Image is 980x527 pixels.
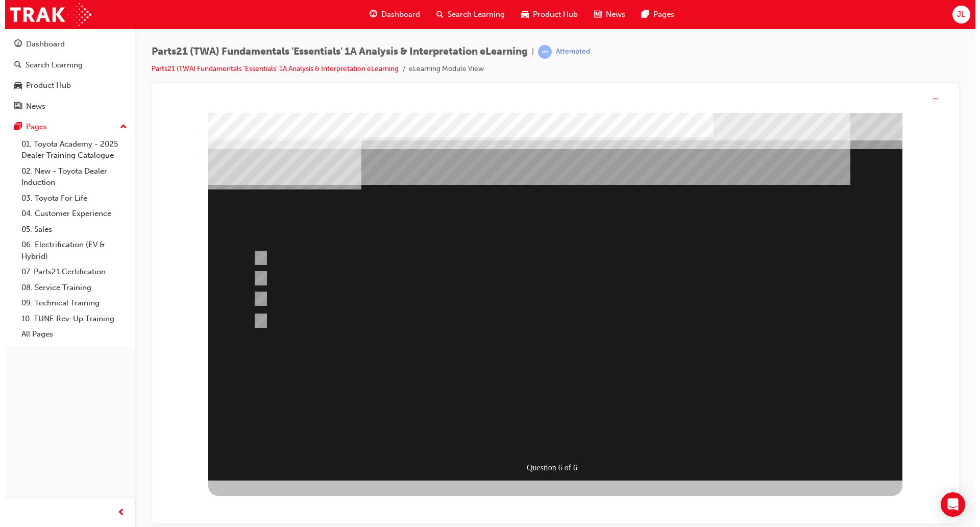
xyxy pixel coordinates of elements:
[4,56,126,75] a: Search Learning
[648,9,669,20] span: Pages
[12,237,126,264] a: 06. Electrification (EV & Hybrid)
[21,38,60,50] div: Dashboard
[9,81,17,90] span: car-icon
[516,8,524,21] span: car-icon
[21,121,42,133] div: Pages
[376,9,415,20] span: Dashboard
[356,4,423,25] a: guage-iconDashboard
[12,264,126,280] a: 07. Parts21 Certification
[551,47,585,57] div: Attempted
[12,163,126,190] a: 02. New - Toyota Dealer Induction
[146,64,394,73] a: Parts21 (TWA) Fundamentals 'Essentials' 1A Analysis & Interpretation eLearning
[48,395,690,466] div: A vehicle has had an additional item fitted post-manufacturing but before being shipped to Austra...
[936,492,960,517] div: Open Intercom Messenger
[364,8,372,21] span: guage-icon
[947,6,965,23] button: JL
[636,8,644,21] span: pages-icon
[20,59,78,71] div: Search Learning
[431,8,438,21] span: search-icon
[4,35,126,54] a: Dashboard
[9,40,17,49] span: guage-icon
[9,61,16,70] span: search-icon
[508,4,581,25] a: car-iconProduct Hub
[628,4,677,25] a: pages-iconPages
[533,45,547,59] span: learningRecordVerb_ATTEMPT-icon
[443,9,500,20] span: Search Learning
[12,190,126,206] a: 03. Toyota For Life
[601,9,620,20] span: News
[9,102,17,111] span: news-icon
[5,3,86,26] img: Trak
[528,9,573,20] span: Product Hub
[12,326,126,342] a: All Pages
[404,63,479,75] li: eLearning Module View
[9,123,17,132] span: pages-icon
[12,295,126,311] a: 09. Technical Training
[12,311,126,327] a: 10. TUNE Rev-Up Training
[4,97,126,116] a: News
[4,117,126,136] button: Pages
[581,4,628,25] a: news-iconNews
[21,101,40,112] div: News
[4,76,126,95] a: Product Hub
[48,368,743,395] div: Multiple Choice Quiz
[112,507,120,519] span: prev-icon
[146,46,523,58] span: Parts21 (TWA) Fundamentals 'Essentials' 1A Analysis & Interpretation eLearning
[115,121,122,134] span: up-icon
[952,9,960,20] span: JL
[12,222,126,237] a: 05. Sales
[4,33,126,117] button: DashboardSearch LearningProduct HubNews
[12,136,126,163] a: 01. Toyota Academy - 2025 Dealer Training Catalogue
[21,80,66,91] div: Product Hub
[12,280,126,296] a: 08. Service Training
[423,4,508,25] a: search-iconSearch Learning
[12,206,126,222] a: 04. Customer Experience
[527,46,529,58] span: |
[589,8,597,21] span: news-icon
